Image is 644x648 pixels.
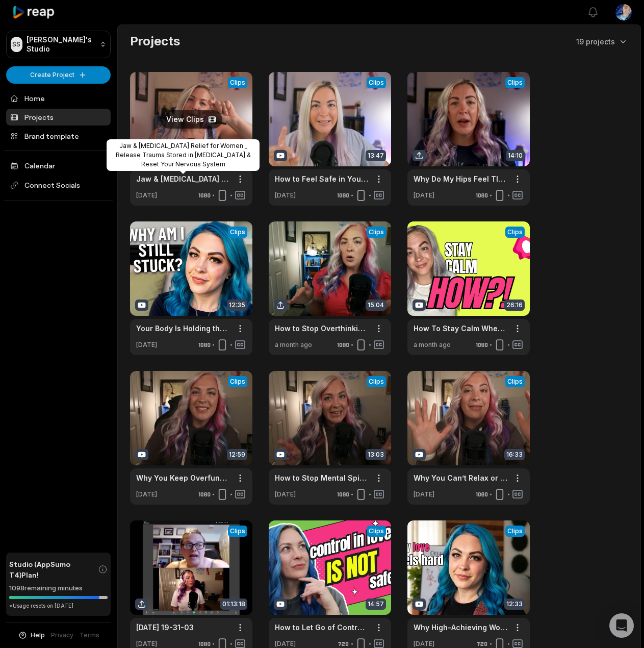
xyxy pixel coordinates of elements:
a: Calendar [6,157,111,174]
h2: Projects [130,33,180,49]
button: Help [18,631,45,640]
a: Home [6,90,111,107]
span: Studio (AppSumo T4) Plan! [9,559,98,580]
a: Your Body Is Holding the Mother Wound: Why You’re Still Stuck (Even After Talk Therapy) [136,323,230,334]
a: Brand template [6,128,111,144]
a: Why You Can’t Relax or Receive | [MEDICAL_DATA] Response in High-Achieving Women [414,472,507,483]
a: How to Stop Overthinking After a Date & Actually Enjoy It [275,323,369,334]
button: 19 projects [576,36,628,47]
span: Help [31,631,45,640]
a: Why You Keep Overfunctioning in Relationships (And the Need You’re Chasing) [136,472,230,483]
p: [PERSON_NAME]'s Studio [27,35,96,54]
span: Connect Socials [6,176,111,194]
a: Jaw & [MEDICAL_DATA] Relief for Women _ Release Trauma Stored in [MEDICAL_DATA] & Reset Your Nerv... [136,173,230,184]
a: How to Stop Mental Spirals in Real-Time (Without Shaming Yourself) [275,472,369,483]
div: Jaw & [MEDICAL_DATA] Relief for Women _ Release Trauma Stored in [MEDICAL_DATA] & Reset Your Nerv... [107,139,260,171]
a: Terms [80,631,99,640]
button: Create Project [6,66,111,84]
a: Privacy [51,631,73,640]
a: Projects [6,109,111,126]
a: [DATE] 19-31-03 [136,622,194,633]
div: Open Intercom Messenger [609,613,634,638]
div: *Usage resets on [DATE] [9,602,108,610]
a: How To Stay Calm When Your Kid Loses It! Why Gentle Parenting Doesn’t Work [414,323,507,334]
a: Why Do My Hips Feel TIGHT(And How to Release the Tension for Good)- [414,173,507,184]
a: How to Let Go of Control in Love Without Losing Yourself [275,622,369,633]
a: Why High-Achieving Women Struggle to Receive Love And How to Finally Let It In [414,622,507,633]
div: SS [11,37,22,52]
a: How to Feel Safe in Your Body (Using 5-Minute Soft Girl Somatics) [275,173,369,184]
div: 1098 remaining minutes [9,583,108,593]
